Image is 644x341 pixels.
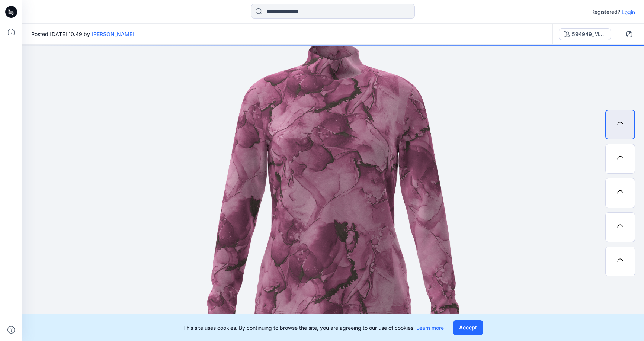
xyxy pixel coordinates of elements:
[203,45,464,341] img: eyJhbGciOiJIUzI1NiIsImtpZCI6IjAiLCJzbHQiOiJzZXMiLCJ0eXAiOiJKV1QifQ.eyJkYXRhIjp7InR5cGUiOiJzdG9yYW...
[572,30,606,38] div: 594949_Mallow-Dark Blue-Printed
[183,324,444,332] p: This site uses cookies. By continuing to browse the site, you are agreeing to our use of cookies.
[416,325,444,331] a: Learn more
[453,320,483,335] button: Accept
[559,28,611,40] button: 594949_Mallow-Dark Blue-Printed
[591,7,620,16] p: Registered?
[92,31,134,37] a: [PERSON_NAME]
[31,30,134,38] span: Posted [DATE] 10:49 by
[622,8,635,16] p: Login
